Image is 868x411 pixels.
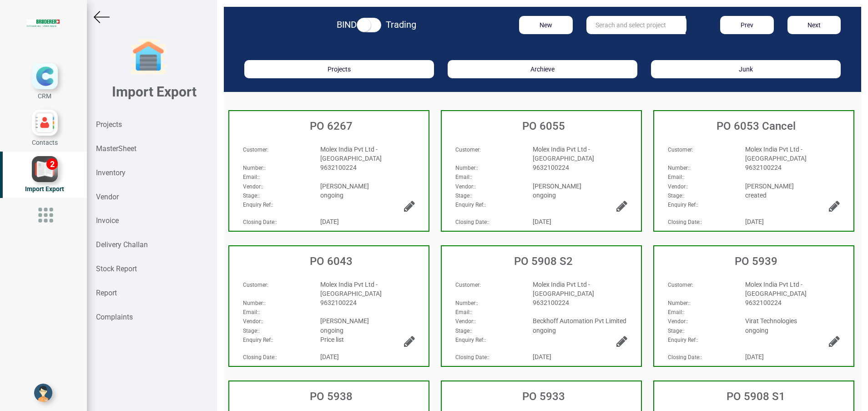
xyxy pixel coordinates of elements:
[32,139,58,146] span: Contacts
[668,193,683,199] strong: Stage:
[668,354,702,360] span: :
[668,174,683,180] strong: Email:
[745,353,764,360] span: [DATE]
[243,318,262,325] strong: Vendor:
[243,328,258,334] strong: Stage:
[668,165,689,171] strong: Number:
[130,39,167,75] img: garage-closed.png
[96,313,133,321] strong: Complaints
[720,16,773,34] button: Prev
[668,300,691,306] span: :
[455,337,484,343] strong: Enquiry Ref:
[668,328,685,334] span: :
[455,219,488,225] strong: Closing Date:
[745,281,807,297] span: Molex India Pvt Ltd - [GEOGRAPHIC_DATA]
[668,219,702,225] span: :
[320,353,339,360] span: [DATE]
[243,183,262,190] strong: Vendor:
[668,183,688,190] span: :
[745,183,794,190] span: [PERSON_NAME]
[244,60,434,78] button: Projects
[455,300,478,306] span: :
[668,202,698,208] span: :
[243,300,266,306] span: :
[243,354,277,360] span: :
[96,120,122,129] strong: Projects
[243,147,267,153] strong: Customer
[668,328,683,334] strong: Stage:
[533,299,569,306] span: 9632100224
[337,19,357,30] strong: BIND
[519,16,572,34] button: New
[243,328,260,334] span: :
[455,193,471,199] strong: Stage:
[96,193,119,201] strong: Vendor
[455,193,472,199] span: :
[243,354,276,360] strong: Closing Date:
[455,219,490,225] span: :
[243,165,266,171] span: :
[243,174,260,180] span: :
[787,16,841,34] button: Next
[455,202,484,208] strong: Enquiry Ref:
[668,183,687,190] strong: Vendor:
[243,337,273,343] span: :
[320,327,343,334] span: ongoing
[455,174,472,180] span: :
[455,183,476,190] span: :
[455,337,486,343] span: :
[243,219,276,225] strong: Closing Date:
[320,281,382,297] span: Molex India Pvt Ltd - [GEOGRAPHIC_DATA]
[745,327,768,334] span: ongoing
[745,317,797,325] span: Virat Technologies
[455,183,474,190] strong: Vendor:
[533,183,581,190] span: [PERSON_NAME]
[533,281,594,297] span: Molex India Pvt Ltd - [GEOGRAPHIC_DATA]
[234,391,429,402] h3: PO 5938
[455,328,472,334] span: :
[668,147,693,153] span: :
[243,219,277,225] span: :
[455,282,479,288] strong: Customer
[243,174,258,180] strong: Email:
[243,202,272,208] strong: Enquiry Ref:
[243,309,258,315] strong: Email:
[320,317,369,325] span: [PERSON_NAME]
[243,282,268,288] span: :
[320,164,357,171] span: 9632100224
[668,174,685,180] span: :
[320,146,382,162] span: Molex India Pvt Ltd - [GEOGRAPHIC_DATA]
[243,318,263,325] span: :
[668,282,692,288] strong: Customer
[533,164,569,171] span: 9632100224
[533,317,626,325] span: Beckhoff Automation Pvt Limited
[448,60,637,78] button: Archieve
[243,165,264,171] strong: Number:
[455,147,481,153] span: :
[745,192,767,199] span: created
[533,218,551,225] span: [DATE]
[234,255,429,267] h3: PO 6043
[455,147,479,153] strong: Customer
[320,183,369,190] span: [PERSON_NAME]
[533,327,556,334] span: ongoing
[745,218,764,225] span: [DATE]
[455,202,486,208] span: :
[668,282,693,288] span: :
[455,174,471,180] strong: Email:
[533,146,594,162] span: Molex India Pvt Ltd - [GEOGRAPHIC_DATA]
[243,309,260,315] span: :
[446,391,641,402] h3: PO 5933
[243,337,272,343] strong: Enquiry Ref:
[320,192,343,199] span: ongoing
[533,192,556,199] span: ongoing
[320,299,357,306] span: 9632100224
[668,309,683,315] strong: Email:
[243,282,267,288] strong: Customer
[455,318,476,325] span: :
[668,202,697,208] strong: Enquiry Ref:
[659,120,853,132] h3: PO 6053 Cancel
[668,337,698,343] span: :
[96,289,117,297] strong: Report
[455,328,471,334] strong: Stage:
